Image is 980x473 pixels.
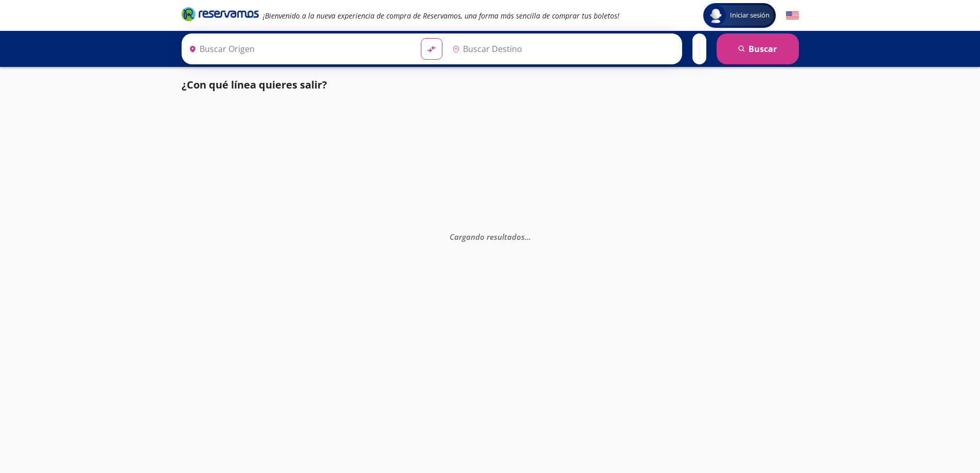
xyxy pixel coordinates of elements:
[185,36,413,62] input: Buscar Origen
[527,231,529,241] span: .
[450,231,531,241] em: Cargando resultados
[717,33,799,64] button: Buscar
[448,36,676,62] input: Buscar Destino
[182,6,259,25] a: Brand Logo
[726,10,774,21] span: Iniciar sesión
[529,231,531,241] span: .
[263,11,619,21] em: ¡Bienvenido a la nueva experiencia de compra de Reservamos, una forma más sencilla de comprar tus...
[786,9,799,22] button: English
[525,231,527,241] span: .
[182,6,259,22] i: Brand Logo
[182,77,327,93] p: ¿Con qué línea quieres salir?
